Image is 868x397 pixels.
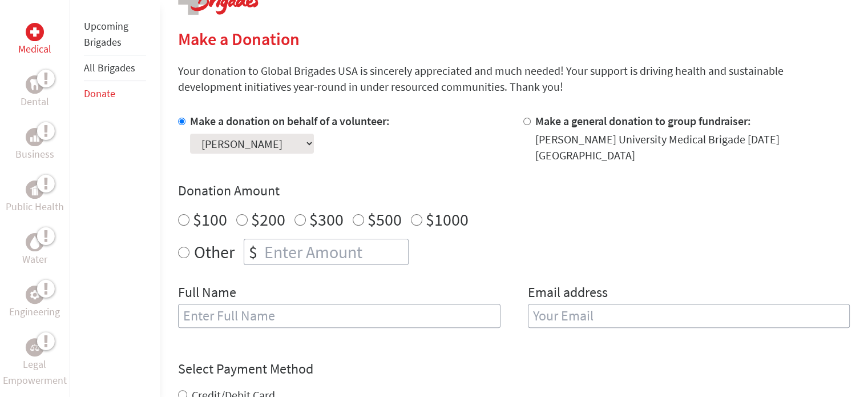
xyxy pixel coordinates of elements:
[21,75,49,110] a: DentalDental
[30,133,39,142] img: Business
[178,63,850,95] p: Your donation to Global Brigades USA is sincerely appreciated and much needed! Your support is dr...
[18,41,51,57] p: Medical
[18,23,51,57] a: MedicalMedical
[426,208,469,230] label: $1000
[84,19,128,49] a: Upcoming Brigades
[528,283,608,304] label: Email address
[26,23,44,41] div: Medical
[178,182,850,200] h4: Donation Amount
[178,29,850,49] h2: Make a Donation
[178,283,236,304] label: Full Name
[2,338,67,388] a: Legal EmpowermentLegal Empowerment
[193,208,227,230] label: $100
[84,81,146,106] li: Donate
[251,208,285,230] label: $200
[22,233,47,267] a: WaterWater
[30,79,39,90] img: Dental
[535,131,850,163] div: [PERSON_NAME] University Medical Brigade [DATE] [GEOGRAPHIC_DATA]
[15,146,54,162] p: Business
[535,114,751,128] label: Make a general donation to group fundraiser:
[30,290,39,299] img: Engineering
[6,181,64,215] a: Public HealthPublic Health
[9,304,60,320] p: Engineering
[84,87,115,100] a: Donate
[15,128,54,162] a: BusinessBusiness
[178,360,850,378] h4: Select Payment Method
[30,184,39,195] img: Public Health
[244,239,262,264] div: $
[26,338,44,356] div: Legal Empowerment
[194,239,235,265] label: Other
[26,286,44,304] div: Engineering
[6,199,64,215] p: Public Health
[368,208,402,230] label: $500
[26,128,44,146] div: Business
[262,239,408,264] input: Enter Amount
[84,55,146,81] li: All Brigades
[84,14,146,55] li: Upcoming Brigades
[22,251,47,267] p: Water
[309,208,344,230] label: $300
[30,235,39,248] img: Water
[26,75,44,94] div: Dental
[84,61,135,74] a: All Brigades
[30,27,39,37] img: Medical
[528,304,850,328] input: Your Email
[190,114,390,128] label: Make a donation on behalf of a volunteer:
[26,181,44,199] div: Public Health
[26,233,44,251] div: Water
[9,286,60,320] a: EngineeringEngineering
[2,356,67,388] p: Legal Empowerment
[30,344,39,351] img: Legal Empowerment
[21,94,49,110] p: Dental
[178,304,500,328] input: Enter Full Name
